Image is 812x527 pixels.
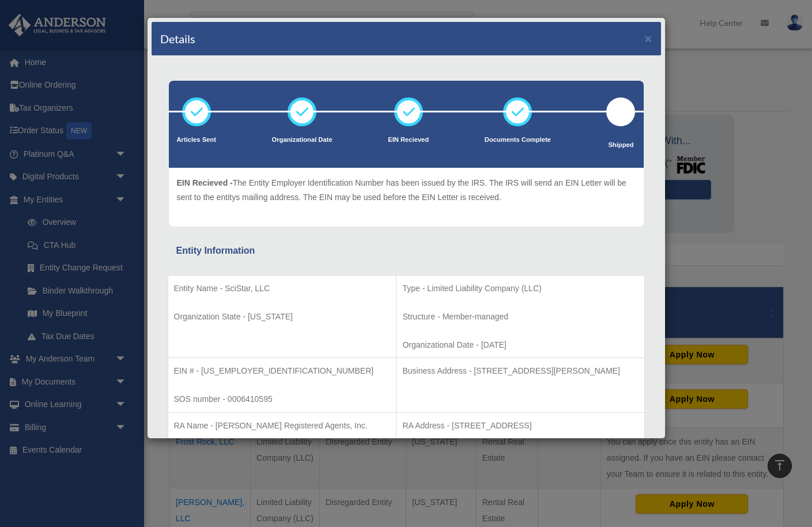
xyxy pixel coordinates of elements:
[645,32,652,44] button: ×
[177,134,216,146] p: Articles Sent
[402,338,638,352] p: Organizational Date - [DATE]
[160,31,195,47] h4: Details
[402,419,638,433] p: RA Address - [STREET_ADDRESS]
[388,134,429,146] p: EIN Recieved
[174,281,391,296] p: Entity Name - SciStar, LLC
[176,243,636,259] div: Entity Information
[485,134,551,146] p: Documents Complete
[177,178,233,187] span: EIN Recieved -
[174,392,391,406] p: SOS number - 0006410595
[174,310,391,324] p: Organization State - [US_STATE]
[402,281,638,296] p: Type - Limited Liability Company (LLC)
[402,310,638,324] p: Structure - Member-managed
[606,140,635,151] p: Shipped
[174,364,391,378] p: EIN # - [US_EMPLOYER_IDENTIFICATION_NUMBER]
[177,176,636,204] p: The Entity Employer Identification Number has been issued by the IRS. The IRS will send an EIN Le...
[402,364,638,378] p: Business Address - [STREET_ADDRESS][PERSON_NAME]
[174,419,391,433] p: RA Name - [PERSON_NAME] Registered Agents, Inc.
[272,134,333,146] p: Organizational Date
